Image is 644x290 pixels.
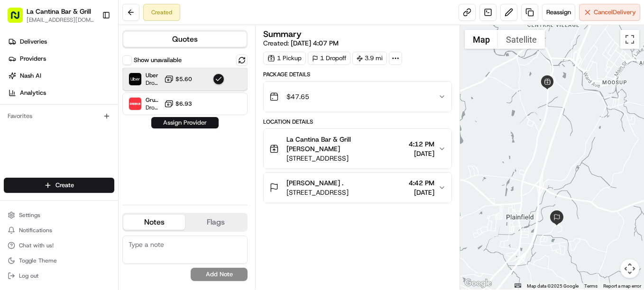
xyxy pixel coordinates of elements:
span: Toggle Theme [19,257,57,264]
button: $6.93 [164,99,192,109]
button: La Cantina Bar & Grill [PERSON_NAME][STREET_ADDRESS]4:12 PM[DATE] [264,129,451,169]
button: Settings [4,208,114,222]
span: [PERSON_NAME] [29,172,77,180]
span: [PERSON_NAME] . [286,178,343,188]
span: Providers [20,54,46,63]
button: Reassign [542,4,575,21]
img: Uber [129,73,141,85]
span: Analytics [20,89,46,97]
button: Notifications [4,224,114,237]
a: Providers [4,51,118,66]
img: Google [462,277,494,290]
img: 1736555255976-a54dd68f-1ca7-489b-9aae-adbdc363a1c4 [9,91,27,108]
span: [STREET_ADDRESS] [286,188,349,197]
span: 4:42 PM [409,178,434,188]
input: Clear [25,61,156,71]
span: [DATE] [409,149,434,158]
span: $47.65 [286,92,309,101]
div: Location Details [263,118,452,126]
div: 3.9 mi [352,52,387,65]
div: 1 Dropoff [308,52,350,65]
div: 1 Pickup [263,52,306,65]
div: We're available if you need us! [43,100,130,108]
a: Nash AI [4,68,118,83]
button: Create [4,178,114,193]
span: [DATE] [409,188,434,197]
a: Open this area in Google Maps (opens a new window) [462,277,494,290]
span: API Documentation [90,212,152,221]
span: Grubhub [146,96,160,104]
button: La Cantina Bar & Grill[EMAIL_ADDRESS][DOMAIN_NAME] [4,4,98,27]
button: $47.65 [264,82,451,112]
button: La Cantina Bar & Grill [27,7,91,16]
img: Regen Pajulas [9,138,25,153]
span: [DATE] [84,172,103,180]
button: Map camera controls [620,259,639,278]
span: Created: [263,38,339,48]
a: 📗Knowledge Base [6,208,76,225]
span: Nash AI [20,72,41,80]
span: Settings [19,211,40,219]
img: Masood Aslam [9,163,25,179]
button: Show street map [465,30,498,49]
span: Notifications [19,227,52,234]
span: [DATE] [76,147,96,154]
span: Uber [146,72,160,79]
div: Start new chat [43,91,156,100]
button: Log out [4,269,114,282]
span: • [79,172,82,180]
img: Nash [9,9,28,28]
a: Deliveries [4,34,118,49]
span: Dropoff ETA 29 minutes [146,104,160,111]
span: • [71,147,74,154]
button: $5.60 [164,74,192,84]
img: 1736555255976-a54dd68f-1ca7-489b-9aae-adbdc363a1c4 [19,173,27,181]
span: Pylon [94,220,115,227]
span: $5.60 [175,75,192,83]
span: Knowledge Base [19,212,73,221]
span: Log out [19,272,38,280]
button: Notes [123,215,185,230]
img: 1736555255976-a54dd68f-1ca7-489b-9aae-adbdc363a1c4 [19,147,27,155]
a: 💻API Documentation [76,208,156,225]
button: Quotes [123,32,247,47]
button: [EMAIL_ADDRESS][DOMAIN_NAME] [27,16,94,24]
span: Dropoff ETA 25 minutes [146,79,160,87]
div: 💻 [80,213,88,220]
span: 4:12 PM [409,139,434,149]
span: Map data ©2025 Google [527,283,579,289]
label: Show unavailable [134,56,182,64]
div: Package Details [263,71,452,78]
a: Terms (opens in new tab) [584,283,598,289]
span: [STREET_ADDRESS] [286,154,405,163]
h3: Summary [263,30,302,38]
span: [DATE] 4:07 PM [291,39,339,47]
span: Chat with us! [19,242,54,249]
span: $6.93 [175,100,192,108]
button: Chat with us! [4,239,114,252]
button: See all [147,121,173,133]
a: Powered byPylon [67,219,115,227]
button: Assign Provider [151,117,219,128]
button: Toggle Theme [4,254,114,267]
a: Analytics [4,85,118,100]
button: Start new chat [161,93,173,105]
div: Past conversations [9,123,64,131]
img: Grubhub [129,98,141,110]
span: Regen Pajulas [29,147,69,154]
a: Report a map error [603,283,641,289]
span: Cancel Delivery [594,8,636,17]
div: 📗 [9,213,17,220]
button: Show satellite imagery [498,30,545,49]
div: Favorites [4,109,114,124]
button: Toggle fullscreen view [620,30,639,49]
button: Flags [185,215,247,230]
p: Welcome 👋 [9,38,173,53]
button: [PERSON_NAME] .[STREET_ADDRESS]4:42 PM[DATE] [264,172,451,203]
button: CancelDelivery [579,4,640,21]
span: La Cantina Bar & Grill [PERSON_NAME] [286,135,405,154]
span: Deliveries [20,37,47,46]
span: Reassign [546,8,571,17]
